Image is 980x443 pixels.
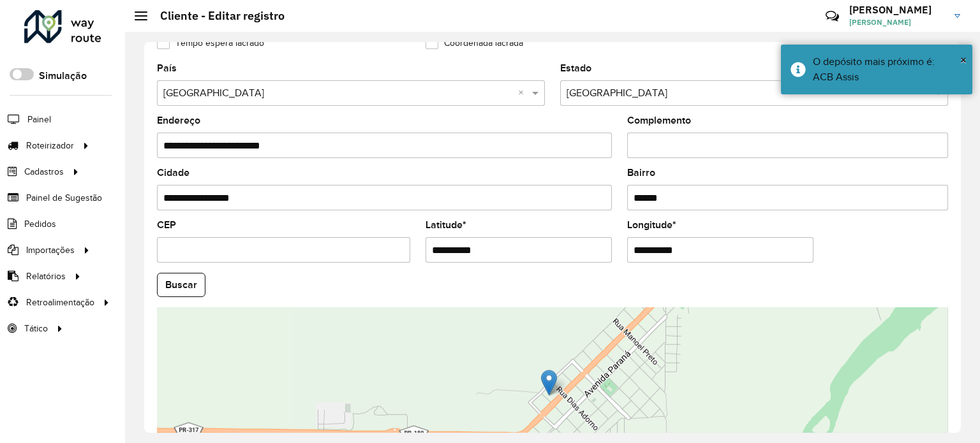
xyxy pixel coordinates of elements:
[813,54,963,85] div: O depósito mais próximo é: ACB Assis
[24,322,48,335] span: Tático
[849,17,945,28] span: [PERSON_NAME]
[627,113,691,128] label: Complemento
[819,3,846,30] a: Contato Rápido
[849,4,945,16] h3: [PERSON_NAME]
[24,217,56,231] span: Pedidos
[24,165,64,178] span: Cadastros
[26,296,94,309] span: Retroalimentação
[26,139,74,152] span: Roteirizador
[157,36,264,50] label: Tempo espera lacrado
[157,165,189,180] label: Cidade
[157,61,177,76] label: País
[27,113,51,126] span: Painel
[426,217,466,233] label: Latitude
[627,165,655,180] label: Bairro
[39,68,87,84] label: Simulação
[157,217,176,233] label: CEP
[541,370,557,396] img: Marker
[26,270,66,283] span: Relatórios
[157,113,200,128] label: Endereço
[518,85,529,101] span: Clear all
[960,50,967,69] button: Close
[960,53,967,67] span: ×
[26,191,102,205] span: Painel de Sugestão
[157,273,205,297] button: Buscar
[560,61,591,76] label: Estado
[627,217,676,233] label: Longitude
[147,9,285,23] h2: Cliente - Editar registro
[26,243,75,257] span: Importações
[426,36,523,50] label: Coordenada lacrada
